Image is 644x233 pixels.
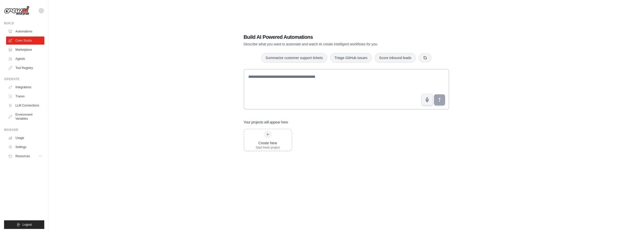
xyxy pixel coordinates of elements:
[261,53,327,63] button: Summarize customer support tickets
[419,53,431,62] button: Get new suggestions
[15,154,30,158] span: Resources
[4,128,44,132] div: Manage
[421,94,433,105] button: Click to speak your automation idea
[6,46,44,54] a: Marketplace
[6,92,44,100] a: Traces
[6,64,44,72] a: Tool Registry
[4,6,29,15] img: Logo
[6,111,44,123] a: Environment Variables
[6,101,44,110] a: LLM Connections
[6,37,44,45] a: Crew Studio
[6,134,44,142] a: Usage
[6,152,44,160] button: Resources
[6,27,44,35] a: Automations
[256,140,280,146] div: Create New
[6,55,44,63] a: Agents
[256,146,280,150] div: Start fresh project
[244,120,288,125] h3: Your projects will appear here
[375,53,416,63] button: Score inbound leads
[4,77,44,81] div: Operate
[244,42,414,47] p: Describe what you want to automate and watch AI create intelligent workflows for you
[330,53,372,63] button: Triage GitHub issues
[6,83,44,91] a: Integrations
[23,223,32,227] span: Logout
[4,220,44,229] button: Logout
[244,33,414,41] h1: Build AI Powered Automations
[6,143,44,151] a: Settings
[4,21,44,25] div: Build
